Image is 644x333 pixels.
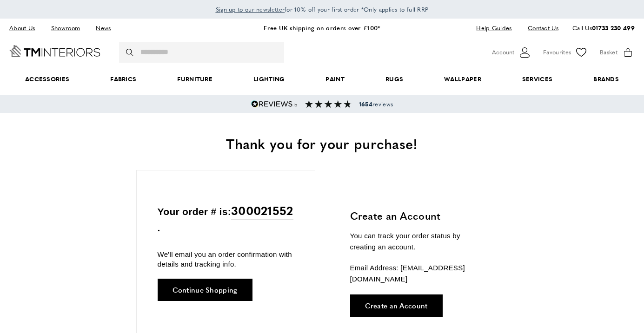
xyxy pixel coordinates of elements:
span: Thank you for your purchase! [226,133,418,153]
a: Rugs [365,65,424,93]
span: Sign up to our newsletter [216,5,285,13]
p: You can track your order status by creating an account. [350,230,487,253]
a: Lighting [233,65,305,93]
a: Go to Home page [9,45,100,57]
a: Help Guides [469,22,518,34]
p: Call Us [572,23,635,33]
a: Fabrics [90,65,157,93]
a: Free UK shipping on orders over £100* [264,23,380,32]
a: Paint [305,65,365,93]
span: reviews [359,100,393,108]
p: We'll email you an order confirmation with details and tracking info. [158,249,294,269]
a: Brands [573,65,639,93]
span: Continue Shopping [173,286,238,293]
a: News [89,22,118,34]
button: Customer Account [492,46,531,59]
span: for 10% off your first order *Only applies to full RRP [216,5,429,13]
a: About Us [9,22,42,34]
a: Sign up to our newsletter [216,5,285,14]
a: Create an Account [350,294,443,317]
a: Furniture [157,65,233,93]
a: Contact Us [521,22,558,34]
span: Create an Account [365,302,428,309]
a: Wallpaper [424,65,502,93]
a: Services [502,65,573,93]
img: Reviews.io 5 stars [251,100,298,108]
h3: Create an Account [350,209,487,223]
a: Continue Shopping [158,279,252,301]
span: 300021552 [231,201,293,220]
a: Showroom [44,22,87,34]
button: Search [126,42,135,63]
img: Reviews section [305,100,352,108]
span: Account [492,47,514,57]
span: Accessories [5,65,90,93]
span: Favourites [543,47,571,57]
a: 01733 230 499 [592,23,635,32]
p: Email Address: [EMAIL_ADDRESS][DOMAIN_NAME] [350,262,487,285]
a: Favourites [543,46,588,59]
strong: 1654 [359,100,372,108]
p: Your order # is: . [158,201,294,236]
